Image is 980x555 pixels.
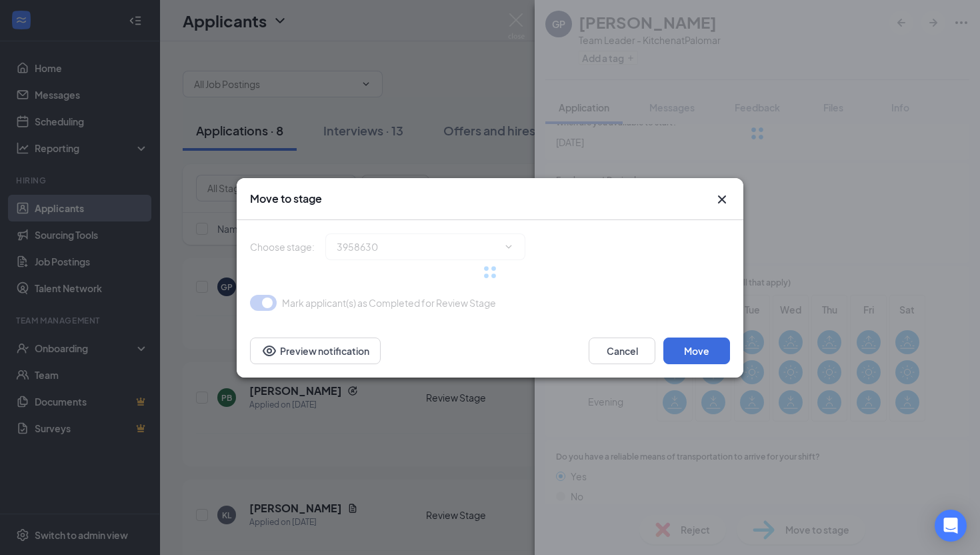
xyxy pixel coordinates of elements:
[589,338,655,364] button: Cancel
[261,343,277,359] svg: Eye
[250,338,381,364] button: Preview notificationEye
[714,191,730,207] svg: Cross
[935,510,967,542] div: Open Intercom Messenger
[714,191,730,207] button: Close
[250,191,322,206] h3: Move to stage
[663,338,730,364] button: Move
